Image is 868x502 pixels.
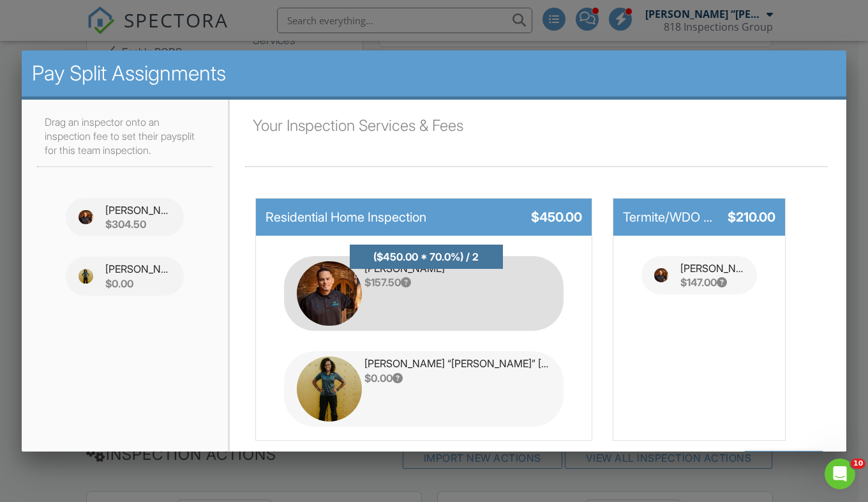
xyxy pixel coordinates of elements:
div: $210.00 [714,208,775,226]
div: $157.50 [364,275,551,289]
img: c02a375973cf49379e629bf375b3d7c1.jpeg [79,269,93,284]
div: $0.00 [105,277,171,291]
p: Drag an inspector onto an inspection fee to set their paysplit for this team inspection. [37,115,213,156]
div: $0.00 [364,371,551,385]
div: [PERSON_NAME] “[PERSON_NAME]” [PERSON_NAME] [105,262,171,276]
span: 10 [851,459,865,469]
div: Residential Home Inspection [266,208,456,226]
h2: Pay Split Assignments [32,61,836,86]
div: [PERSON_NAME] “[PERSON_NAME]” [PERSON_NAME] [364,356,551,370]
img: img_8260.jpeg [654,268,668,282]
span: Your Inspection Services & Fees [253,116,463,135]
button: Save [744,451,824,474]
div: [PERSON_NAME] [364,261,551,275]
button: Cancel [682,451,722,474]
iframe: Intercom live chat [825,459,855,489]
div: $304.50 [105,217,171,231]
div: $450.00 [456,208,582,226]
img: img_8260.jpeg [79,210,93,225]
div: Termite/WDO Inspection [623,208,714,226]
div: $147.00 [680,275,744,289]
div: [PERSON_NAME] [680,261,744,275]
img: img_8260.jpeg [297,261,362,326]
img: c02a375973cf49379e629bf375b3d7c1.jpeg [297,356,362,422]
div: [PERSON_NAME] [105,203,171,217]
